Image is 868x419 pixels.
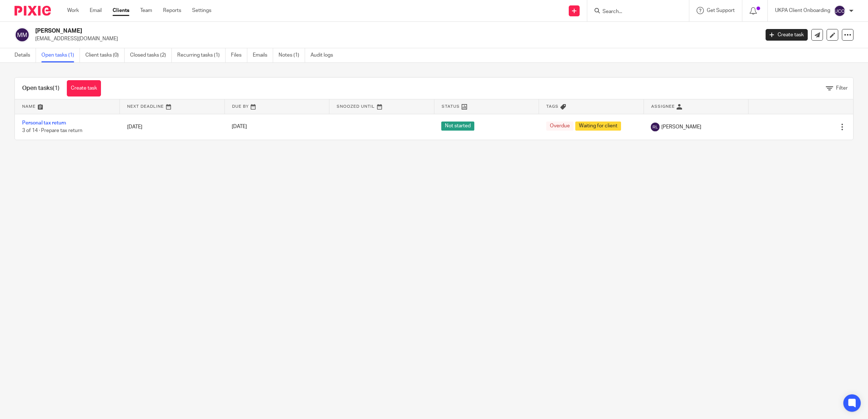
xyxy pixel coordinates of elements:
span: Status [442,104,460,108]
a: Notes (1) [279,48,305,62]
span: (1) [53,85,60,91]
a: Closed tasks (2) [130,48,172,62]
a: Settings [192,7,211,14]
a: Reports [163,7,181,14]
a: Audit logs [311,48,338,62]
span: Overdue [546,122,573,131]
span: [DATE] [232,124,247,130]
p: [EMAIL_ADDRESS][DOMAIN_NAME] [35,35,755,42]
a: Team [140,7,152,14]
img: svg%3E [15,27,30,42]
a: Open tasks (1) [41,48,80,62]
h2: [PERSON_NAME] [35,27,611,35]
a: Personal tax return [22,120,66,126]
span: [PERSON_NAME] [661,123,701,131]
a: Emails [253,48,273,62]
img: Pixie [15,6,51,16]
h1: Open tasks [22,85,60,92]
span: 3 of 14 · Prepare tax return [22,128,82,133]
span: Not started [441,122,474,131]
a: Client tasks (0) [85,48,125,62]
a: Create task [67,80,101,96]
span: Snoozed Until [337,104,375,108]
a: Work [67,7,79,14]
a: Clients [113,7,129,14]
span: Tags [546,104,559,108]
a: Create task [766,29,808,41]
img: svg%3E [651,123,660,131]
span: Waiting for client [575,122,621,131]
a: Files [231,48,247,62]
td: [DATE] [120,114,225,140]
a: Email [90,7,102,14]
a: Details [15,48,36,62]
p: UKPA Client Onboarding [775,7,830,14]
a: Recurring tasks (1) [177,48,226,62]
span: Filter [836,86,848,91]
span: Get Support [707,8,735,13]
img: svg%3E [834,5,845,17]
input: Search [602,9,667,15]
